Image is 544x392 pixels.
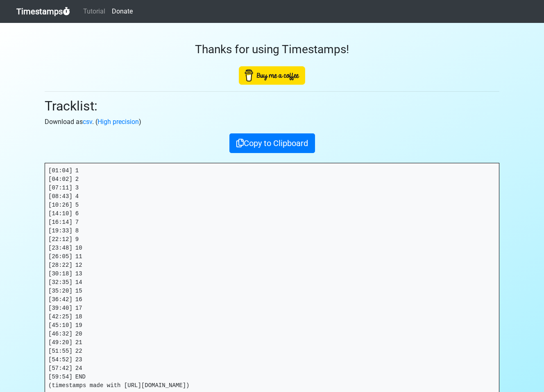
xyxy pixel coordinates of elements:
h2: Tracklist: [45,98,499,114]
a: Tutorial [80,3,109,20]
a: Timestamps [16,3,70,20]
p: Download as . ( ) [45,117,499,127]
button: Copy to Clipboard [229,133,315,153]
img: Buy Me A Coffee [239,66,305,85]
h3: Thanks for using Timestamps! [45,43,499,56]
a: High precision [97,118,139,126]
a: csv [83,118,92,126]
a: Donate [109,3,136,20]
